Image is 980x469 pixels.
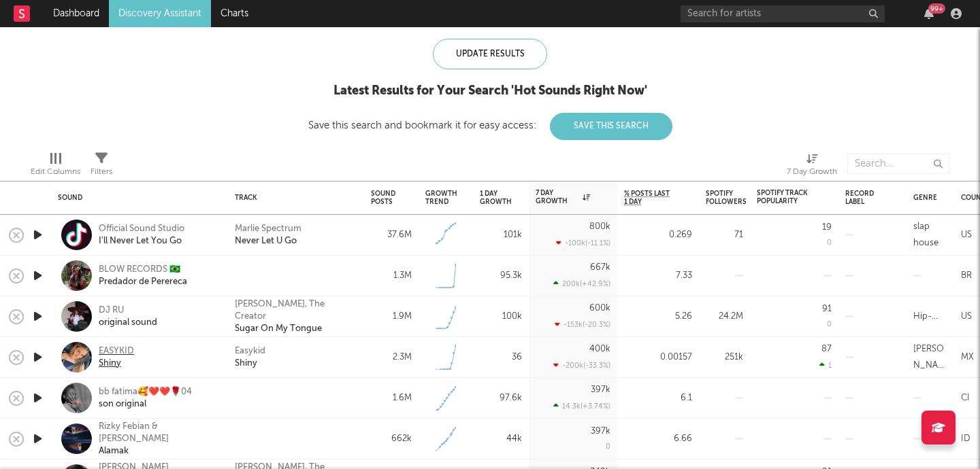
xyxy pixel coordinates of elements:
[706,190,747,206] div: Spotify Followers
[550,113,672,140] button: Save This Search
[961,431,970,447] div: ID
[555,320,610,329] div: -153k ( -20.3 % )
[536,189,590,205] div: 7 Day Growth
[480,309,522,325] div: 100k
[31,164,80,180] div: Edit Columns
[371,390,412,406] div: 1.6M
[924,8,934,19] button: 99+
[99,421,218,445] div: Rizky Febian & [PERSON_NAME]
[590,263,610,272] div: 667k
[480,390,522,406] div: 97.6k
[928,3,945,14] div: 99 +
[706,227,743,243] div: 71
[819,361,832,370] div: 1
[371,349,412,366] div: 2.3M
[99,317,157,329] div: original sound
[827,321,832,328] div: 0
[371,431,412,447] div: 662k
[624,309,692,325] div: 5.26
[822,305,832,313] div: 91
[589,222,610,231] div: 800k
[961,227,972,243] div: US
[235,298,357,323] a: [PERSON_NAME], The Creator
[624,390,692,406] div: 6.1
[235,358,257,370] a: Shiny
[706,309,743,325] div: 24.2M
[913,194,937,202] div: Genre
[757,189,811,205] div: Spotify Track Popularity
[606,443,610,451] div: 0
[480,349,522,366] div: 36
[553,361,610,370] div: -200k ( -33.3 % )
[371,190,395,206] div: Sound Posts
[371,309,412,325] div: 1.9M
[961,390,970,406] div: CI
[787,147,837,186] div: 7 Day Growth
[425,190,459,206] div: Growth Trend
[99,223,184,235] div: Official Sound Studio
[961,349,974,366] div: MX
[371,268,412,284] div: 1.3M
[591,427,610,436] div: 397k
[99,398,192,411] div: son original
[845,190,879,206] div: Record Label
[706,349,743,366] div: 251k
[235,323,322,335] a: Sugar On My Tongue
[308,83,672,99] div: Latest Results for Your Search ' Hot Sounds Right Now '
[99,276,187,288] div: Predador de Perereca
[589,345,610,353] div: 400k
[99,345,134,358] div: EASYKID
[91,147,112,186] div: Filters
[480,190,512,206] div: 1 Day Growth
[624,190,672,206] span: % Posts Last 1 Day
[821,345,832,353] div: 87
[556,239,610,247] div: -100k ( -11.1 % )
[99,223,184,247] a: Official Sound StudioI'll Never Let You Go
[624,431,692,447] div: 6.66
[99,445,218,457] div: Alamak
[433,39,547,69] div: Update Results
[624,349,692,366] div: 0.00157
[624,227,692,243] div: 0.269
[553,279,610,288] div: 200k ( +42.9 % )
[591,385,610,394] div: 397k
[99,421,218,457] a: Rizky Febian & [PERSON_NAME]Alamak
[822,223,832,232] div: 19
[91,164,112,180] div: Filters
[99,235,184,247] div: I'll Never Let You Go
[961,268,972,284] div: BR
[99,264,187,276] div: BLOW RECORDS 🇧🇷
[99,305,157,329] a: DJ RUoriginal sound
[624,268,692,284] div: 7.33
[913,219,947,251] div: slap house
[681,5,885,22] input: Search for artists
[99,305,157,317] div: DJ RU
[235,194,350,202] div: Track
[480,431,522,447] div: 44k
[99,386,192,411] a: bb fatima🥰❤️❤️🌹04son original
[235,223,301,235] a: Marlie Spectrum
[787,164,837,180] div: 7 Day Growth
[99,358,134,370] div: Shiny
[371,227,412,243] div: 37.6M
[480,227,522,243] div: 101k
[235,345,265,358] a: Easykid
[553,402,610,411] div: 14.3k ( +3.74 % )
[308,120,672,131] div: Save this search and bookmark it for easy access:
[827,239,832,247] div: 0
[589,304,610,313] div: 600k
[31,147,80,186] div: Edit Columns
[99,345,134,370] a: EASYKIDShiny
[99,264,187,288] a: BLOW RECORDS 🇧🇷Predador de Perereca
[235,235,297,247] a: Never Let U Go
[961,309,972,325] div: US
[480,268,522,284] div: 95.3k
[847,154,949,174] input: Search...
[58,194,214,202] div: Sound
